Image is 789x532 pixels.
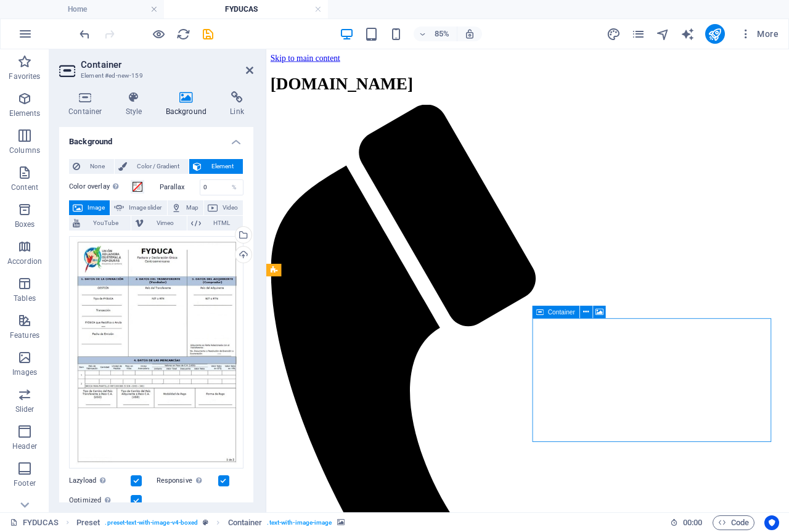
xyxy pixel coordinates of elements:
[164,2,328,16] h4: FYDUCAS
[12,441,37,451] p: Header
[59,127,253,149] h4: Background
[631,27,646,41] button: pages
[740,28,779,40] span: More
[12,367,38,377] p: Images
[84,216,127,231] span: YouTube
[204,200,243,215] button: Video
[205,216,239,231] span: HTML
[464,28,475,39] i: On resize automatically adjust zoom level to fit chosen device.
[10,515,59,530] a: Click to cancel selection. Double-click to open Pages
[76,515,100,530] span: Click to select. Double-click to edit
[631,27,645,41] i: Pages (Ctrl+Alt+S)
[718,515,749,530] span: Code
[764,515,779,530] button: Usercentrics
[176,27,190,41] i: Reload page
[203,519,208,526] i: This element is a customizable preset
[147,216,182,231] span: Vimeo
[131,216,186,231] button: Vimeo
[9,72,40,81] p: Favorites
[81,59,253,70] h2: Container
[10,330,39,340] p: Features
[656,27,670,41] i: Navigator
[7,256,42,266] p: Accordion
[9,108,41,118] p: Elements
[131,159,185,174] span: Color / Gradient
[11,182,38,192] p: Content
[81,70,229,81] h3: Element #ed-new-159
[705,24,725,44] button: publish
[128,200,163,215] span: Image slider
[105,515,198,530] span: . preset-text-with-image-v4-boxed
[69,159,114,174] button: None
[200,27,215,41] button: save
[189,159,243,174] button: Element
[713,515,754,530] button: Code
[115,159,189,174] button: Color / Gradient
[84,159,110,174] span: None
[708,27,722,41] i: Publish
[337,519,345,526] i: This element contains a background
[15,219,35,229] p: Boxes
[670,515,703,530] h6: Session time
[267,515,332,530] span: . text-with-image-image
[110,200,166,215] button: Image slider
[187,216,243,231] button: HTML
[607,27,621,41] button: design
[117,91,157,117] h4: Style
[221,91,253,117] h4: Link
[176,27,190,41] button: reload
[656,27,671,41] button: navigator
[548,308,575,314] span: Container
[681,27,695,41] i: AI Writer
[69,236,243,469] div: imagenFYDUCA-qTgz_2rb3RakBVYAxvzmBw.JPG
[414,27,457,41] button: 85%
[59,91,117,117] h4: Container
[69,179,131,194] label: Color overlay
[221,200,239,215] span: Video
[5,5,87,15] a: Skip to main content
[157,473,218,488] label: Responsive
[78,27,92,41] i: Undo: Change image (Ctrl+Z)
[681,27,695,41] button: text_generator
[77,27,92,41] button: undo
[692,518,693,527] span: :
[15,404,35,414] p: Slider
[69,200,110,215] button: Image
[14,478,36,488] p: Footer
[69,216,131,231] button: YouTube
[76,515,345,530] nav: breadcrumb
[151,27,166,41] button: Click here to leave preview mode and continue editing
[607,27,621,41] i: Design (Ctrl+Alt+Y)
[735,24,783,44] button: More
[226,180,243,195] div: %
[168,200,203,215] button: Map
[160,184,200,190] label: Parallax
[201,27,215,41] i: Save (Ctrl+S)
[9,145,40,155] p: Columns
[432,27,452,41] h6: 85%
[205,159,239,174] span: Element
[69,473,131,488] label: Lazyload
[228,515,263,530] span: Click to select. Double-click to edit
[86,200,106,215] span: Image
[683,515,702,530] span: 00 00
[14,293,36,303] p: Tables
[69,493,131,508] label: Optimized
[157,91,221,117] h4: Background
[185,200,200,215] span: Map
